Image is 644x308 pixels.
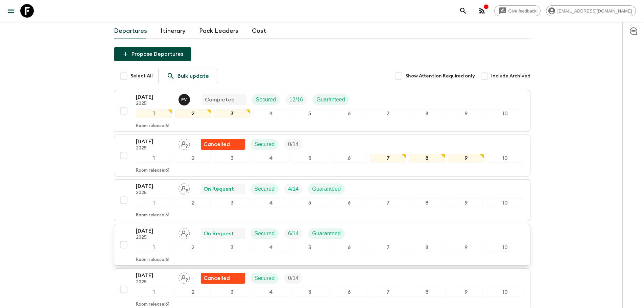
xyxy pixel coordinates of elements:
div: 1 [136,109,172,118]
div: Secured [251,273,279,284]
div: 8 [409,243,445,252]
p: Room release: 61 [136,168,169,173]
p: Secured [256,96,276,104]
p: Room release: 61 [136,302,169,307]
span: Show Attention Required only [405,73,475,79]
p: 2025 [136,146,173,151]
div: 10 [487,109,523,118]
div: 9 [448,109,484,118]
span: Give feedback [505,8,540,14]
button: [DATE]2025Francisco ValeroCompletedSecuredTrip FillGuaranteed12345678910Room release:61 [114,90,530,132]
div: 3 [214,198,250,207]
div: 4 [253,109,289,118]
div: 6 [331,198,367,207]
div: 10 [487,154,523,163]
div: 3 [214,288,250,297]
div: Trip Fill [284,184,303,194]
div: 2 [175,154,211,163]
span: Include Archived [491,73,530,79]
div: 2 [175,288,211,297]
div: 7 [370,109,406,118]
p: 4 / 14 [288,185,299,193]
div: 9 [448,198,484,207]
div: 6 [331,109,367,118]
button: [DATE]2025Assign pack leaderOn RequestSecuredTrip FillGuaranteed12345678910Room release:61 [114,224,530,266]
p: [DATE] [136,182,173,190]
p: Room release: 61 [136,213,169,218]
div: Trip Fill [284,228,303,239]
div: Secured [252,94,280,105]
div: 1 [136,288,172,297]
p: [DATE] [136,93,173,101]
div: 6 [331,154,367,163]
div: 4 [253,198,289,207]
p: [DATE] [136,138,173,146]
p: 12 / 16 [289,96,303,104]
div: Secured [251,184,279,194]
div: 6 [331,288,367,297]
button: [DATE]2025Assign pack leaderFlash Pack cancellationSecuredTrip Fill12345678910Room release:61 [114,135,530,176]
button: [DATE]2025Assign pack leaderOn RequestSecuredTrip FillGuaranteed12345678910Room release:61 [114,179,530,221]
a: Cost [252,23,266,39]
div: Secured [251,139,279,150]
button: Propose Departures [114,47,191,61]
p: Cancelled [204,140,230,148]
a: Itinerary [161,23,186,39]
div: 8 [409,198,445,207]
div: 3 [214,243,250,252]
div: Flash Pack cancellation [201,139,245,150]
p: [DATE] [136,271,173,280]
p: Guaranteed [312,185,341,193]
div: 5 [292,109,328,118]
button: search adventures [456,4,470,18]
div: 10 [487,243,523,252]
div: 6 [331,243,367,252]
div: 5 [292,154,328,163]
div: 9 [448,154,484,163]
p: On Request [204,230,234,238]
div: 1 [136,243,172,252]
div: 10 [487,288,523,297]
div: 7 [370,198,406,207]
div: 5 [292,243,328,252]
div: 8 [409,288,445,297]
span: [EMAIL_ADDRESS][DOMAIN_NAME] [554,8,636,14]
p: Secured [255,230,275,238]
div: 4 [253,243,289,252]
p: Secured [255,140,275,148]
div: 8 [409,154,445,163]
p: Secured [255,185,275,193]
div: 5 [292,288,328,297]
p: Guaranteed [316,96,345,104]
p: Completed [205,96,235,104]
p: 0 / 14 [288,140,299,148]
a: Departures [114,23,147,39]
p: 2025 [136,235,173,240]
p: 2025 [136,190,173,196]
button: menu [4,4,18,18]
div: Trip Fill [284,139,303,150]
a: Bulk update [158,69,217,83]
div: 4 [253,154,289,163]
p: [DATE] [136,227,173,235]
div: 10 [487,198,523,207]
div: 9 [448,288,484,297]
div: 5 [292,198,328,207]
div: 8 [409,109,445,118]
div: Trip Fill [284,273,303,284]
p: 6 / 14 [288,230,299,238]
span: Select All [130,73,153,79]
a: Pack Leaders [199,23,238,39]
span: Assign pack leader [178,141,190,146]
a: Give feedback [494,5,541,16]
p: Secured [255,274,275,282]
p: Bulk update [177,72,209,80]
p: 0 / 14 [288,274,299,282]
p: Room release: 61 [136,123,169,129]
div: 7 [370,288,406,297]
div: 4 [253,288,289,297]
span: Assign pack leader [178,275,190,280]
div: 2 [175,198,211,207]
div: 1 [136,198,172,207]
p: On Request [204,185,234,193]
